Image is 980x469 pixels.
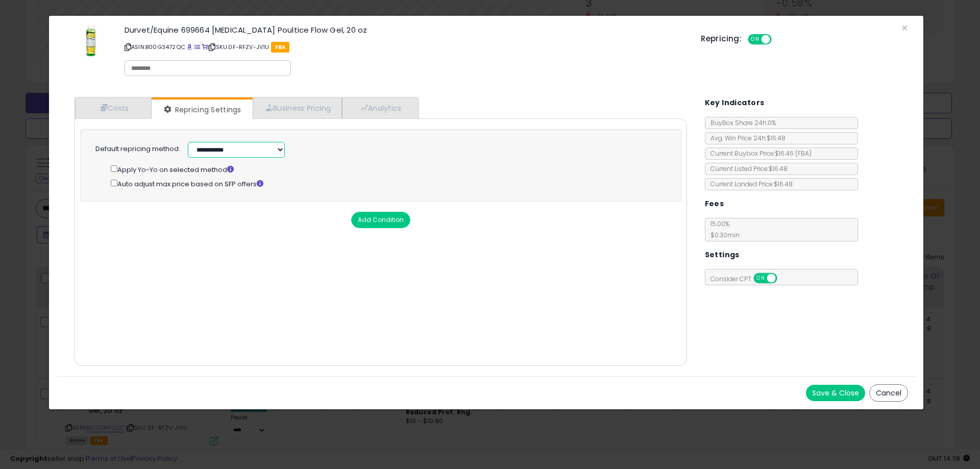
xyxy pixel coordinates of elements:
[770,35,787,44] span: OFF
[95,144,180,154] label: Default repricing method:
[705,96,765,109] h5: Key Indicators
[705,164,788,173] span: Current Listed Price: $16.48
[152,100,252,120] a: Repricing Settings
[705,118,776,127] span: BuyBox Share 24h: 0%
[705,249,740,261] h5: Settings
[901,20,908,35] span: ×
[194,43,200,51] a: All offer listings
[187,43,192,51] a: BuyBox page
[705,219,740,239] span: 15.00 %
[253,97,342,118] a: Business Pricing
[806,385,865,401] button: Save & Close
[705,180,793,188] span: Current Landed Price: $16.48
[775,149,812,158] span: $16.46
[351,212,410,228] button: Add Condition
[754,274,767,283] span: ON
[705,134,786,142] span: Avg. Win Price 24h: $16.48
[705,275,791,283] span: Consider CPT:
[869,384,908,402] button: Cancel
[125,39,685,55] p: ASIN: B00G3472QC | SKU: 0F-RFZV-JV1U
[125,26,685,34] h3: Durvet/Equine 699664 [MEDICAL_DATA] Poultice Flow Gel, 20 oz
[75,97,152,118] a: Costs
[775,274,792,283] span: OFF
[202,43,207,51] a: Your listing only
[271,42,290,53] span: FBA
[705,231,740,239] span: $0.30 min
[76,26,106,57] img: 41zb-kM7JnS._SL60_.jpg
[701,35,742,43] h5: Repricing:
[705,198,724,210] h5: Fees
[749,35,762,44] span: ON
[795,149,812,158] span: ( FBA )
[111,163,665,175] div: Apply Yo-Yo on selected method
[342,97,418,118] a: Analytics
[111,178,665,189] div: Auto adjust max price based on SFP offers
[705,149,812,158] span: Current Buybox Price:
